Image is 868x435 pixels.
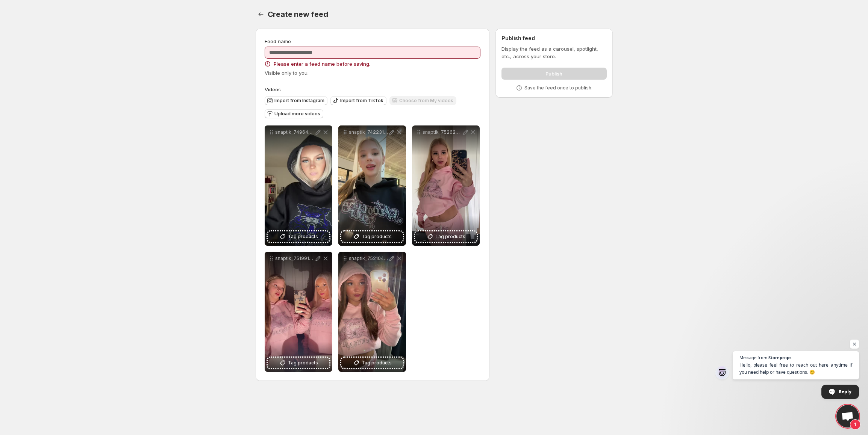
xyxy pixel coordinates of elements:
[265,70,309,76] span: Visible only to you.
[341,358,403,368] button: Tag products
[265,86,281,92] span: Videos
[265,109,323,118] button: Upload more videos
[836,405,859,427] a: Open chat
[412,125,480,246] div: snaptik_7526276635356695830_hdTag products
[768,355,791,359] span: Storeprops
[349,255,388,261] p: snaptik_7521040866694253846_hd
[265,125,332,246] div: snaptik_7496484112849571094_hdTag products
[423,129,462,135] p: snaptik_7526276635356695830_hd
[349,129,388,135] p: snaptik_7422314310979964192_hd
[362,233,392,240] span: Tag products
[268,10,328,19] span: Create new feed
[265,252,332,372] div: snaptik_7519914662209621270_hdTag products
[340,98,383,104] span: Import from TikTok
[341,231,403,242] button: Tag products
[850,419,860,430] span: 1
[330,96,386,105] button: Import from TikTok
[275,255,314,261] p: snaptik_7519914662209621270_hd
[288,359,318,367] span: Tag products
[288,233,318,240] span: Tag products
[501,35,606,42] h2: Publish feed
[256,9,266,20] button: Settings
[435,233,465,240] span: Tag products
[274,98,324,104] span: Import from Instagram
[268,231,329,242] button: Tag products
[362,359,392,367] span: Tag products
[274,60,370,68] span: Please enter a feed name before saving.
[338,125,406,246] div: snaptik_7422314310979964192_hdTag products
[739,361,852,376] span: Hello, please feel free to reach out here anytime if you need help or have questions. 😊
[268,358,329,368] button: Tag products
[275,129,314,135] p: snaptik_7496484112849571094_hd
[524,85,592,91] p: Save the feed once to publish.
[265,96,327,105] button: Import from Instagram
[501,45,606,60] p: Display the feed as a carousel, spotlight, etc., across your store.
[839,385,851,398] span: Reply
[739,355,767,359] span: Message from
[274,111,320,117] span: Upload more videos
[415,231,477,242] button: Tag products
[265,38,291,44] span: Feed name
[338,252,406,372] div: snaptik_7521040866694253846_hdTag products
